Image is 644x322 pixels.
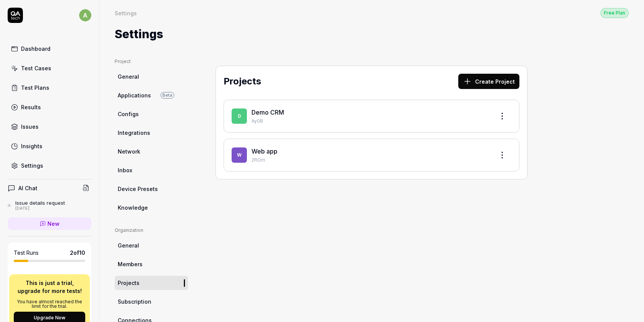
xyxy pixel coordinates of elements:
span: Knowledge [118,204,148,212]
a: Issues [8,119,91,134]
div: Test Cases [21,64,51,72]
a: Test Plans [8,80,91,95]
a: Web app [251,147,277,155]
a: Dashboard [8,41,91,56]
div: Issue details request [15,200,65,206]
div: Results [21,103,41,111]
a: Knowledge [115,201,188,215]
a: Demo CRM [251,108,284,116]
div: Issues [21,123,39,131]
button: Free Plan [600,8,629,18]
a: ApplicationsBeta [115,88,188,102]
div: Free Plan [600,8,629,18]
a: Settings [8,158,91,173]
span: Beta [161,92,174,99]
span: D [232,108,247,124]
span: Network [118,147,140,155]
a: Subscription [115,294,188,309]
a: New [8,217,91,230]
a: Insights [8,139,91,154]
a: General [115,70,188,84]
button: a [79,8,91,23]
a: Integrations [115,126,188,140]
a: Projects [115,276,188,290]
div: Project [115,58,188,65]
a: Test Cases [8,61,91,76]
a: Results [8,100,91,115]
button: Create Project [458,74,519,89]
a: Inbox [115,163,188,177]
h1: Settings [115,26,163,43]
a: Configs [115,107,188,121]
a: Device Presets [115,182,188,196]
a: Issue details request[DATE] [8,200,91,211]
span: Members [118,260,143,268]
span: Projects [118,279,140,287]
span: Subscription [118,298,151,306]
h4: AI Chat [18,184,37,192]
span: W [232,147,247,163]
span: Integrations [118,129,150,137]
span: 2 of 10 [70,249,85,257]
span: General [118,241,139,249]
div: [DATE] [15,206,65,211]
a: General [115,238,188,252]
div: Test Plans [21,84,49,92]
p: 2ROm [251,157,488,163]
span: General [118,73,139,81]
span: Device Presets [118,185,158,193]
span: Configs [118,110,139,118]
div: Insights [21,142,42,150]
div: Settings [115,9,137,17]
h2: Projects [224,74,261,88]
p: Ay0B [251,118,488,125]
a: Members [115,257,188,271]
span: Applications [118,91,151,99]
span: Inbox [118,166,132,174]
a: Network [115,144,188,159]
div: Settings [21,162,43,170]
div: Dashboard [21,45,50,53]
h5: Test Runs [14,249,39,256]
div: Organization [115,227,188,234]
p: This is just a trial, upgrade for more tests! [14,279,85,295]
span: a [79,9,91,21]
span: New [47,220,60,228]
p: You have almost reached the limit for the trial. [14,299,85,309]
